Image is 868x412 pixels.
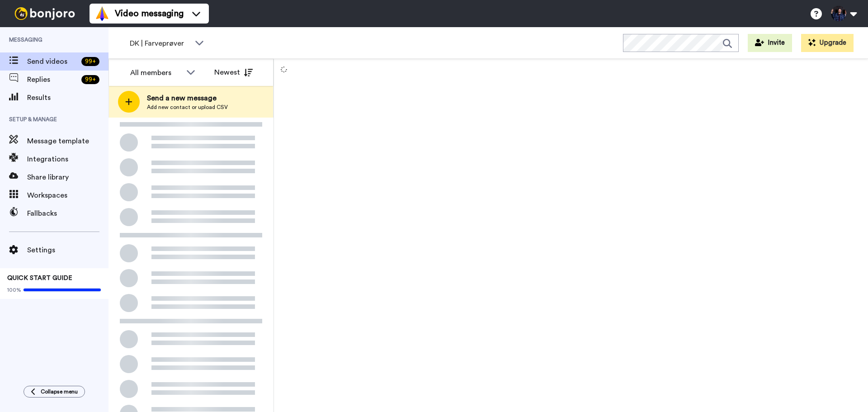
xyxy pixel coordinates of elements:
div: All members [130,67,182,78]
span: Send videos [27,56,78,67]
span: Fallbacks [27,208,108,219]
button: Newest [208,63,259,81]
span: Results [27,92,108,103]
span: Send a new message [147,93,228,104]
span: 100% [7,286,21,294]
span: Collapse menu [41,388,78,395]
span: QUICK START GUIDE [7,275,72,281]
div: 99 + [81,75,99,84]
img: bj-logo-header-white.svg [11,7,79,20]
button: Invite [748,34,792,52]
div: 99 + [81,57,99,66]
span: DK | Farveprøver [130,38,190,49]
span: Add new contact or upload CSV [147,104,228,111]
span: Video messaging [115,7,184,20]
span: Integrations [27,154,108,165]
span: Share library [27,172,108,183]
button: Upgrade [801,34,854,52]
img: vm-color.svg [95,6,109,21]
span: Replies [27,74,78,85]
span: Settings [27,245,108,256]
button: Collapse menu [24,386,85,398]
span: Workspaces [27,190,108,201]
span: Message template [27,136,108,147]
